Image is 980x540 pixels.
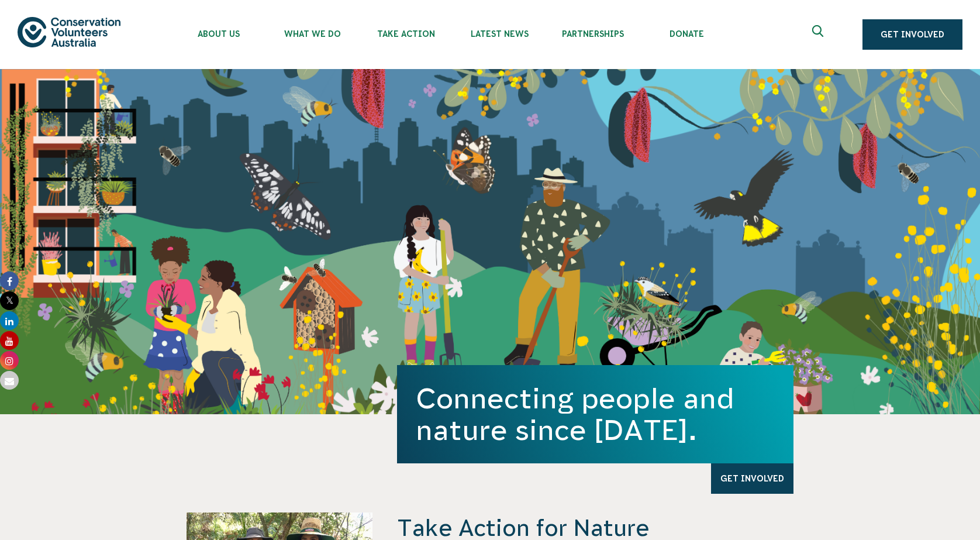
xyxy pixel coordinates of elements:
span: Donate [640,29,733,39]
span: Take Action [359,29,453,39]
span: What We Do [265,29,359,39]
span: About Us [172,29,265,39]
img: logo.svg [18,17,120,47]
h1: Connecting people and nature since [DATE]. [416,383,775,446]
span: Latest News [453,29,546,39]
button: Expand search box Close search box [805,20,833,49]
a: Get Involved [711,463,793,494]
span: Partnerships [546,29,640,39]
span: Expand search box [812,25,827,44]
a: Get Involved [862,19,962,50]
